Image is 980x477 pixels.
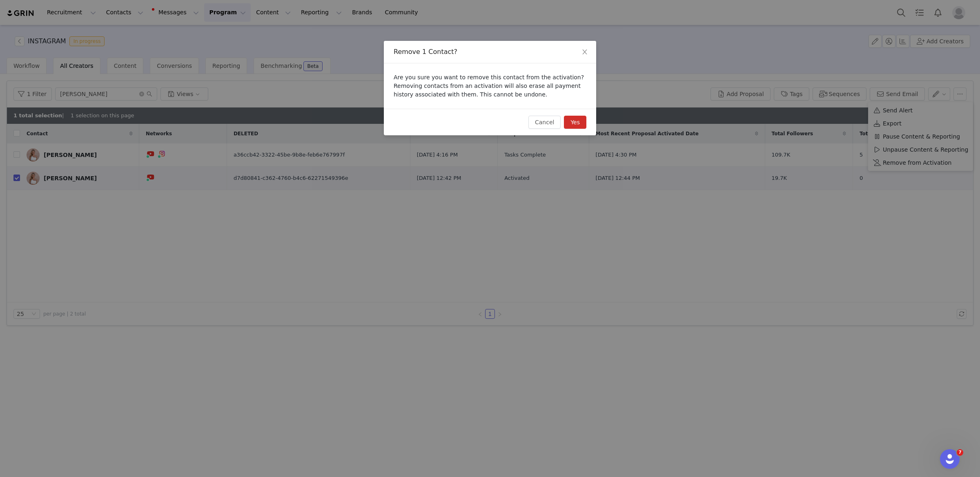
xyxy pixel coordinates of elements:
button: Yes [564,116,586,129]
p: Are you sure you want to remove this contact from the activation? Removing contacts from an activ... [394,73,586,99]
iframe: Intercom live chat [940,449,960,469]
button: Cancel [528,116,561,129]
div: Remove 1 Contact? [394,47,586,56]
button: Close [573,41,596,64]
i: icon: close [581,49,588,55]
span: 7 [957,449,963,456]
